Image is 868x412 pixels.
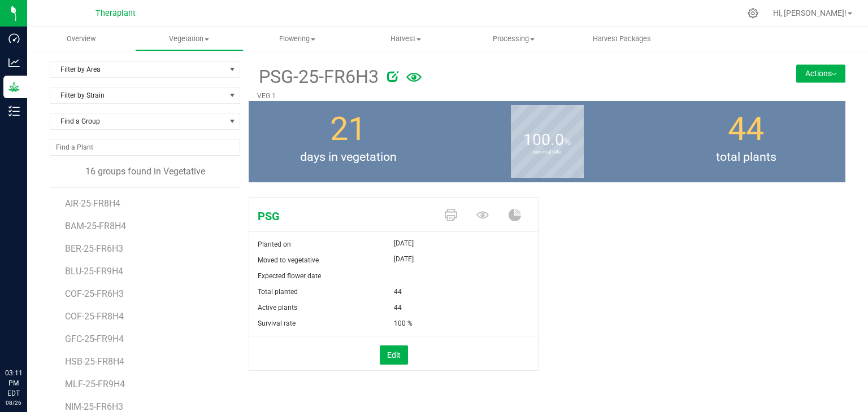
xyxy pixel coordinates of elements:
[65,221,126,231] span: BAM-25-FR8H4
[380,345,408,365] button: Edit
[50,62,225,77] span: Filter by Area
[394,300,402,315] span: 44
[225,62,240,77] span: select
[394,252,414,266] span: [DATE]
[351,27,459,51] a: Harvest
[511,102,584,203] b: survival rate
[258,256,319,264] span: Moved to vegetative
[5,398,22,407] p: 08/26
[96,8,136,18] span: Theraplant
[8,33,20,44] inline-svg: Dashboard
[27,27,135,51] a: Overview
[460,34,567,44] span: Processing
[244,27,351,51] a: Flowering
[394,236,414,250] span: [DATE]
[258,288,298,296] span: Total planted
[65,379,125,389] span: MLF-25-FR9H4
[796,64,845,82] button: Actions
[746,8,760,19] div: Manage settings
[8,57,20,68] inline-svg: Analytics
[773,8,847,17] span: Hi, [PERSON_NAME]!
[394,315,413,331] span: 100 %
[8,81,20,93] inline-svg: Grow
[50,113,225,129] span: Find a Group
[136,34,242,44] span: Vegetation
[257,63,379,91] span: PSG-25-FR6H3
[33,320,47,334] iframe: Resource center unread badge
[50,165,240,178] div: 16 groups found in Vegetative
[249,148,448,166] span: days in vegetation
[65,266,123,277] span: BLU-25-FR9H4
[244,34,351,44] span: Flowering
[51,34,111,44] span: Overview
[65,243,123,254] span: BER-25-FR6H3
[50,87,225,103] span: Filter by Strain
[728,110,764,148] span: 44
[65,334,124,344] span: GFC-25-FR9H4
[8,106,20,117] inline-svg: Inventory
[257,101,439,182] group-info-box: Days in vegetation
[578,34,666,44] span: Harvest Packages
[394,284,402,300] span: 44
[258,272,321,280] span: Expected flower date
[655,101,837,182] group-info-box: Total number of plants
[65,288,124,299] span: COF-25-FR6H3
[258,319,296,327] span: Survival rate
[50,139,240,155] input: NO DATA FOUND
[11,322,45,356] iframe: Resource center
[352,34,459,44] span: Harvest
[459,27,567,51] a: Processing
[135,27,243,51] a: Vegetation
[65,356,124,367] span: HSB-25-FR8H4
[646,148,845,166] span: total plants
[65,401,123,412] span: NIM-25-FR6H3
[257,91,737,101] p: VEG 1
[249,208,436,225] span: PSG
[258,304,297,312] span: Active plants
[330,110,366,148] span: 21
[258,240,291,248] span: Planted on
[5,368,22,398] p: 03:11 PM EDT
[456,101,638,182] group-info-box: Survival rate
[568,27,676,51] a: Harvest Packages
[65,198,120,209] span: AIR-25-FR8H4
[65,311,124,322] span: COF-25-FR8H4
